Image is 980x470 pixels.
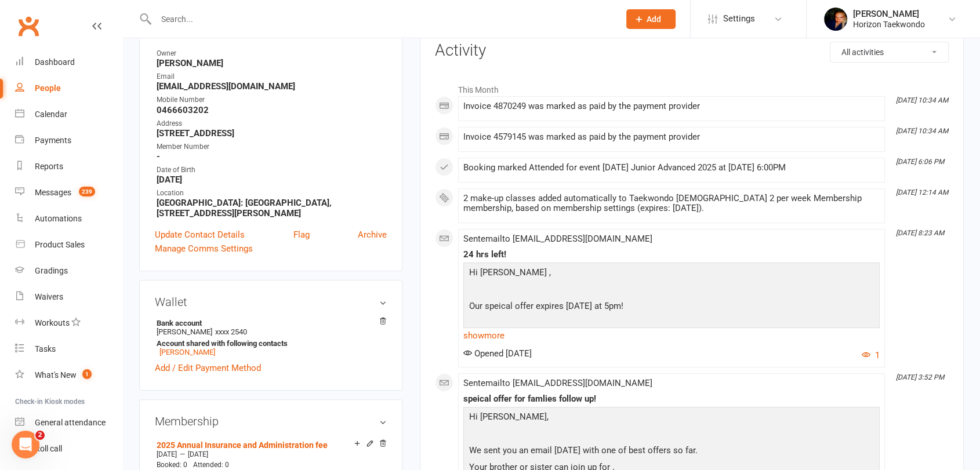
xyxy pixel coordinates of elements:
[853,9,925,19] div: [PERSON_NAME]
[35,188,71,197] div: Messages
[14,12,43,41] a: Clubworx
[35,431,45,440] span: 2
[466,410,877,427] p: Hi [PERSON_NAME],
[15,49,122,75] a: Dashboard
[463,163,880,173] div: Booking marked Attended for event [DATE] Junior Advanced 2025 at [DATE] 6:00PM
[35,344,56,354] div: Tasks
[157,71,387,82] div: Email
[896,158,944,166] i: [DATE] 6:06 PM
[155,317,387,358] li: [PERSON_NAME]
[157,440,328,450] a: 2025 Annual Insurance and Administration fee
[155,415,387,428] h3: Membership
[626,9,676,29] button: Add
[157,81,387,92] strong: [EMAIL_ADDRESS][DOMAIN_NAME]
[896,373,944,381] i: [DATE] 3:52 PM
[82,369,92,379] span: 1
[153,11,611,27] input: Search...
[824,8,847,31] img: thumb_image1731993636.png
[15,336,122,362] a: Tasks
[157,198,387,218] strong: [GEOGRAPHIC_DATA]: [GEOGRAPHIC_DATA], [STREET_ADDRESS][PERSON_NAME]
[463,101,880,111] div: Invoice 4870249 was marked as paid by the payment provider
[193,461,229,469] span: Attended: 0
[35,240,85,249] div: Product Sales
[35,214,82,223] div: Automations
[157,94,387,105] div: Mobile Number
[435,78,949,96] li: This Month
[35,418,106,427] div: General attendance
[35,162,63,171] div: Reports
[896,229,944,237] i: [DATE] 8:23 AM
[463,250,880,260] div: 24 hrs left!
[157,151,387,162] strong: -
[35,370,77,380] div: What's New
[188,450,208,458] span: [DATE]
[15,258,122,284] a: Gradings
[157,188,387,199] div: Location
[157,450,177,458] span: [DATE]
[157,141,387,152] div: Member Number
[647,14,661,24] span: Add
[155,228,245,242] a: Update Contact Details
[862,348,880,362] button: 1
[157,128,387,139] strong: [STREET_ADDRESS]
[463,378,652,388] span: Sent email to [EMAIL_ADDRESS][DOMAIN_NAME]
[853,19,925,30] div: Horizon Taekwondo
[293,228,310,242] a: Flag
[463,327,880,344] a: show more
[154,450,387,459] div: —
[12,431,39,458] iframe: Intercom live chat
[155,242,253,256] a: Manage Comms Settings
[157,48,387,59] div: Owner
[463,348,532,359] span: Opened [DATE]
[15,410,122,436] a: General attendance kiosk mode
[896,127,948,135] i: [DATE] 10:34 AM
[466,443,877,460] p: We sent you an email [DATE] with one of best offers so far.
[35,57,75,67] div: Dashboard
[35,292,63,301] div: Waivers
[215,327,247,336] span: xxxx 2540
[35,318,70,327] div: Workouts
[155,22,387,39] h3: Contact information
[157,339,381,348] strong: Account shared with following contacts
[15,362,122,388] a: What's New1
[15,436,122,462] a: Roll call
[15,206,122,232] a: Automations
[15,180,122,206] a: Messages 239
[35,136,71,145] div: Payments
[463,132,880,142] div: Invoice 4579145 was marked as paid by the payment provider
[157,118,387,129] div: Address
[35,266,68,275] div: Gradings
[896,96,948,104] i: [DATE] 10:34 AM
[157,174,387,185] strong: [DATE]
[466,265,877,282] p: Hi [PERSON_NAME] ,
[15,310,122,336] a: Workouts
[157,58,387,68] strong: [PERSON_NAME]
[15,75,122,101] a: People
[723,6,755,32] span: Settings
[15,232,122,258] a: Product Sales
[463,394,880,404] div: speical offer for famlies follow up!
[463,194,880,213] div: 2 make-up classes added automatically to Taekwondo [DEMOGRAPHIC_DATA] 2 per week Membership membe...
[155,296,387,308] h3: Wallet
[435,42,949,60] h3: Activity
[15,284,122,310] a: Waivers
[79,187,95,196] span: 239
[157,105,387,115] strong: 0466603202
[157,165,387,176] div: Date of Birth
[15,127,122,154] a: Payments
[159,348,215,356] a: [PERSON_NAME]
[35,444,62,453] div: Roll call
[358,228,387,242] a: Archive
[35,110,67,119] div: Calendar
[15,101,122,127] a: Calendar
[896,188,948,196] i: [DATE] 12:14 AM
[157,319,381,327] strong: Bank account
[463,234,652,244] span: Sent email to [EMAIL_ADDRESS][DOMAIN_NAME]
[155,361,261,375] a: Add / Edit Payment Method
[157,461,187,469] span: Booked: 0
[15,154,122,180] a: Reports
[466,299,877,316] p: Our speical offer expires [DATE] at 5pm!
[35,83,61,93] div: People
